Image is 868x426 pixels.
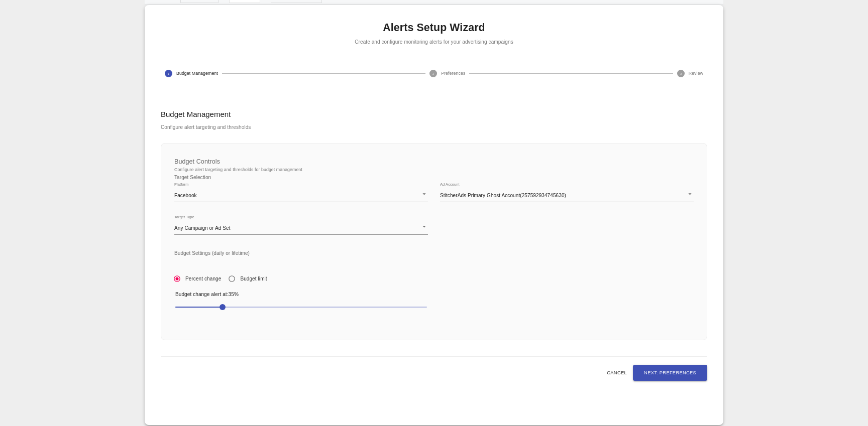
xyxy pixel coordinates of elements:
h6: Budget Controls [174,157,694,167]
p: Create and configure monitoring alerts for your advertising campaigns [161,38,707,46]
div: Any Campaign or Ad Set [174,222,428,235]
text: 1 [168,73,169,75]
label: Platform [174,183,188,187]
p: Budget change alert at: 35 % [175,291,427,298]
h5: Budget Management [161,109,251,119]
span: Preferences [441,70,465,77]
p: Configure alert targeting and thresholds for budget management [174,167,694,173]
text: 3 [680,73,682,75]
span: Review [689,70,703,77]
div: StitcherAds Primary Ghost Account(257592934745630) [440,190,694,202]
span: Next: Preferences [644,369,696,377]
h4: Alerts Setup Wizard [161,21,707,34]
span: Percent change [185,275,221,282]
text: 2 [432,73,434,75]
h6: Budget Settings (daily or lifetime) [174,249,694,258]
button: Next: Preferences [633,365,707,381]
label: Ad Account [440,183,460,187]
span: Budget Management [176,70,218,77]
p: Configure alert targeting and thresholds [161,123,251,131]
span: Cancel [606,369,627,377]
button: Cancel [601,365,633,381]
span: Budget limit [240,275,267,282]
h6: Target Selection [174,173,694,182]
label: Target Type [174,215,194,219]
div: Facebook [174,190,428,202]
